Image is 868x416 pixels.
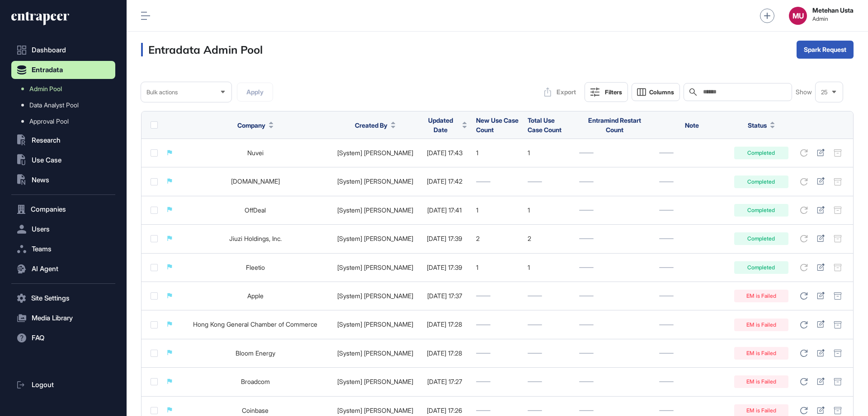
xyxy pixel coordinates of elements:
strong: Metehan Usta [812,7,854,14]
span: Show [796,88,812,96]
div: 1 [528,149,570,157]
button: Companies [11,200,115,218]
div: EM is Failed [734,347,788,360]
span: Companies [31,206,66,213]
div: [DATE] 17:26 [422,407,467,414]
span: Created By [355,120,387,130]
button: FAQ [11,329,115,347]
span: Site Settings [31,295,70,302]
button: Columns [632,83,680,101]
a: [System] [PERSON_NAME] [337,292,413,300]
a: [System] [PERSON_NAME] [337,149,413,157]
button: MU [789,7,807,25]
div: EM is Failed [734,290,788,302]
span: Company [237,120,265,130]
span: Note [685,121,699,129]
a: [System] [PERSON_NAME] [337,407,413,414]
button: Users [11,220,115,238]
span: FAQ [32,334,44,342]
div: [DATE] 17:43 [422,149,467,157]
button: Research [11,131,115,149]
div: [DATE] 17:27 [422,378,467,385]
span: Media Library [32,314,73,322]
span: Columns [649,89,674,96]
a: Nuvei [247,149,264,157]
div: [DATE] 17:28 [422,321,467,328]
a: [System] [PERSON_NAME] [337,263,413,271]
div: Completed [734,176,788,188]
span: Bulk actions [146,89,178,96]
button: Updated Date [422,116,467,134]
div: 1 [476,264,519,271]
button: Teams [11,240,115,258]
a: [DOMAIN_NAME] [231,177,280,185]
span: Status [748,120,767,130]
div: 1 [476,149,519,157]
div: [DATE] 17:42 [422,178,467,185]
a: [System] [PERSON_NAME] [337,206,413,214]
a: Apple [247,292,264,300]
span: Admin [812,16,854,22]
a: OffDeal [245,206,266,214]
div: EM is Failed [734,319,788,331]
a: Coinbase [242,407,269,414]
div: [DATE] 17:39 [422,235,467,242]
a: Data Analyst Pool [16,97,115,113]
span: Logout [32,381,54,388]
div: Completed [734,232,788,245]
a: [System] [PERSON_NAME] [337,320,413,328]
span: Approval Pool [29,118,69,125]
span: Dashboard [32,46,66,54]
div: 2 [476,235,519,242]
div: Filters [605,88,622,96]
span: Data Analyst Pool [29,102,79,109]
div: Completed [734,204,788,217]
button: Status [748,120,775,130]
div: 1 [528,264,570,271]
span: Research [32,137,61,144]
a: [System] [PERSON_NAME] [337,349,413,357]
button: AI Agent [11,260,115,278]
span: Users [32,226,50,233]
span: 25 [821,89,828,96]
span: Teams [32,245,52,253]
span: Admin Pool [29,85,62,92]
button: Spark Request [797,41,854,59]
a: Dashboard [11,41,115,59]
span: Use Case [32,157,61,164]
button: News [11,171,115,189]
div: Completed [734,147,788,159]
a: Fleetio [246,263,265,271]
div: EM is Failed [734,375,788,388]
a: [System] [PERSON_NAME] [337,378,413,385]
a: [System] [PERSON_NAME] [337,235,413,242]
a: Broadcom [241,378,270,385]
button: Filters [585,82,628,102]
span: News [32,176,49,184]
a: Admin Pool [16,81,115,97]
button: Entradata [11,61,115,79]
button: Export [539,83,581,101]
span: Entramind Restart Count [588,116,641,134]
span: Entradata [32,66,63,74]
button: Created By [355,120,396,130]
span: Updated Date [422,116,459,134]
button: Site Settings [11,289,115,307]
a: Approval Pool [16,113,115,129]
div: 1 [476,207,519,214]
div: 1 [528,207,570,214]
div: [DATE] 17:41 [422,207,467,214]
div: [DATE] 17:28 [422,350,467,357]
a: Jiuzi Holdings, Inc. [229,235,282,242]
button: Media Library [11,309,115,327]
button: Use Case [11,151,115,169]
span: New Use Case Count [476,116,519,134]
a: [System] [PERSON_NAME] [337,177,413,185]
a: Logout [11,376,115,394]
h3: Entradata Admin Pool [141,43,263,56]
a: Hong Kong General Chamber of Commerce [193,320,317,328]
button: Company [237,120,274,130]
span: AI Agent [32,265,58,273]
div: Completed [734,261,788,274]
